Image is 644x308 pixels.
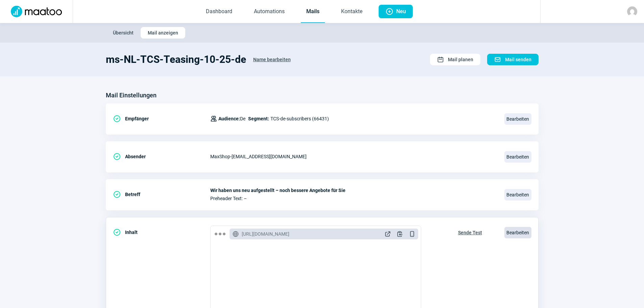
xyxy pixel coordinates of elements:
[627,6,637,17] img: avatar
[504,227,531,238] span: Bearbeiten
[248,1,290,23] a: Automations
[200,1,238,23] a: Dashboard
[210,196,496,201] span: Preheader Text: –
[336,1,368,23] a: Kontakte
[113,150,210,163] div: Absender
[448,54,473,65] span: Mail planen
[248,115,269,123] span: Segment:
[210,150,496,163] div: MaxShop - [EMAIL_ADDRESS][DOMAIN_NAME]
[246,53,298,66] button: Name bearbeiten
[430,54,480,65] button: Mail planen
[504,189,531,200] span: Bearbeiten
[210,112,329,125] div: TCS-de-subscribers (66431)
[210,188,496,193] span: Wir haben uns neu aufgestellt – noch bessere Angebote für Sie
[379,5,413,18] button: Neu
[113,27,134,38] span: Übersicht
[396,5,406,18] span: Neu
[113,112,210,125] div: Empfänger
[7,6,66,17] img: Logo
[106,90,157,101] h3: Mail Einstellungen
[218,115,245,123] span: De
[148,27,178,38] span: Mail anzeigen
[458,227,482,238] span: Sende Test
[113,226,210,239] div: Inhalt
[106,27,141,39] button: Übersicht
[218,116,240,121] span: Audience:
[505,54,531,65] span: Mail senden
[487,54,539,65] button: Mail senden
[253,54,291,65] span: Name bearbeiten
[242,231,289,237] span: [URL][DOMAIN_NAME]
[141,27,185,39] button: Mail anzeigen
[113,188,210,201] div: Betreff
[301,1,325,23] a: Mails
[106,53,246,66] h1: ms-NL-TCS-Teasing-10-25-de
[451,226,489,238] button: Sende Test
[504,113,531,125] span: Bearbeiten
[504,151,531,163] span: Bearbeiten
